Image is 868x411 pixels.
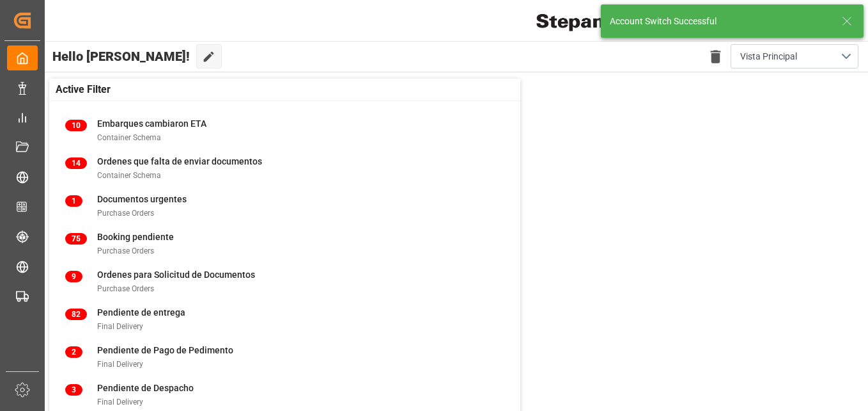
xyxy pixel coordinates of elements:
[97,360,143,369] span: Final Delivery
[97,194,187,204] span: Documentos urgentes
[610,15,830,28] div: Account Switch Successful
[65,306,504,333] a: 82Pendiente de entregaFinal Delivery
[65,195,82,207] span: 1
[97,345,233,355] span: Pendiente de Pago de Pedimento
[65,230,504,257] a: 75Booking pendientePurchase Orders
[536,10,630,32] img: Stepan_Company_logo.svg.png_1713531530.png
[65,271,82,282] span: 9
[740,50,797,63] span: Vista Principal
[65,268,504,295] a: 9Ordenes para Solicitud de DocumentosPurchase Orders
[731,44,858,68] button: open menu
[97,118,206,129] span: Embarques cambiaron ETA
[97,246,154,255] span: Purchase Orders
[97,307,185,318] span: Pendiente de entrega
[97,232,174,242] span: Booking pendiente
[65,382,504,408] a: 3Pendiente de DespachoFinal Delivery
[65,120,87,131] span: 10
[65,233,87,245] span: 75
[97,270,255,280] span: Ordenes para Solicitud de Documentos
[97,156,262,166] span: Ordenes que falta de enviar documentos
[65,384,82,396] span: 3
[65,346,82,358] span: 2
[56,82,111,97] span: Active Filter
[65,157,87,169] span: 14
[97,209,154,218] span: Purchase Orders
[97,383,194,393] span: Pendiente de Despacho
[52,44,190,68] span: Hello [PERSON_NAME]!
[65,344,504,371] a: 2Pendiente de Pago de PedimentoFinal Delivery
[97,171,161,180] span: Container Schema
[65,309,87,320] span: 82
[65,193,504,220] a: 1Documentos urgentesPurchase Orders
[65,155,504,182] a: 14Ordenes que falta de enviar documentosContainer Schema
[97,133,161,142] span: Container Schema
[97,322,143,331] span: Final Delivery
[65,117,504,144] a: 10Embarques cambiaron ETAContainer Schema
[97,398,143,407] span: Final Delivery
[97,284,154,293] span: Purchase Orders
